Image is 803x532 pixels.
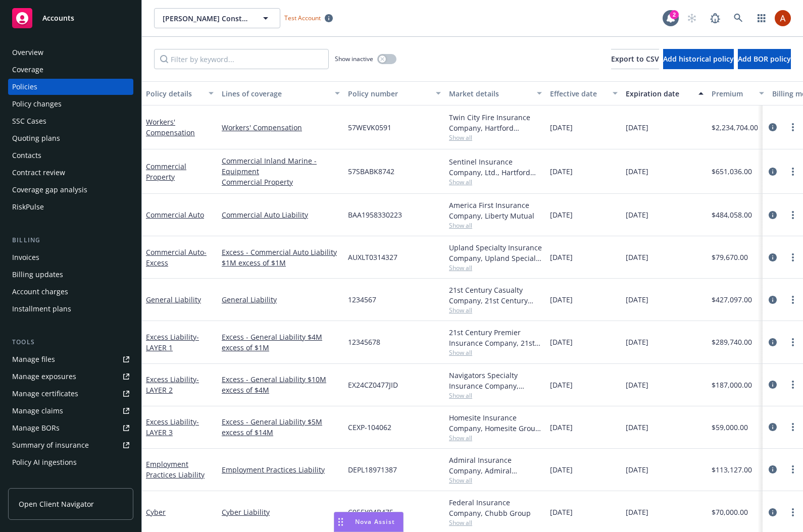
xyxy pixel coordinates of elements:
[449,348,542,357] span: Show all
[8,4,133,32] a: Accounts
[550,380,573,390] span: [DATE]
[775,10,791,26] img: photo
[787,121,799,133] a: more
[767,294,779,306] a: circleInformation
[449,221,542,230] span: Show all
[12,62,43,78] div: Coverage
[449,112,542,133] div: Twin City Fire Insurance Company, Hartford Insurance Group
[154,8,280,28] button: [PERSON_NAME] Construction
[146,117,195,137] a: Workers' Compensation
[712,252,748,262] span: $79,670.00
[449,434,542,442] span: Show all
[154,49,329,69] input: Filter by keyword...
[8,44,133,61] a: Overview
[682,8,702,28] a: Start snowing
[626,166,648,177] span: [DATE]
[8,284,133,300] a: Account charges
[705,8,725,28] a: Report a Bug
[712,294,752,305] span: $427,097.00
[787,166,799,178] a: more
[8,79,133,95] a: Policies
[449,88,531,99] div: Market details
[146,88,203,99] div: Policy details
[449,370,542,391] div: Navigators Specialty Insurance Company, Hartford Insurance Group, Brown & Riding Insurance Servic...
[8,249,133,265] a: Invoices
[12,437,89,453] div: Summary of insurance
[550,422,573,433] span: [DATE]
[550,88,607,99] div: Effective date
[449,178,542,186] span: Show all
[12,79,37,95] div: Policies
[146,247,207,268] span: - Excess
[751,8,772,28] a: Switch app
[787,421,799,433] a: more
[355,517,395,526] span: Nova Assist
[449,412,542,434] div: Homesite Insurance Company, Homesite Group Incorporated, Brown & Riding Insurance Services, Inc.
[626,464,648,475] span: [DATE]
[12,113,46,129] div: SSC Cases
[12,301,71,317] div: Installment plans
[449,455,542,476] div: Admiral Insurance Company, Admiral Insurance Group ([PERSON_NAME] Corporation), CRC Group
[222,294,340,305] a: General Liability
[550,166,573,177] span: [DATE]
[146,375,199,395] a: Excess Liability
[222,122,340,133] a: Workers' Compensation
[8,420,133,436] a: Manage BORs
[712,209,752,220] span: $484,058.00
[626,209,648,220] span: [DATE]
[222,332,340,353] a: Excess - General Liability $4M excess of $1M
[449,306,542,314] span: Show all
[738,49,791,69] button: Add BOR policy
[449,476,542,485] span: Show all
[626,294,648,305] span: [DATE]
[663,54,734,64] span: Add historical policy
[550,122,573,133] span: [DATE]
[8,235,133,245] div: Billing
[12,44,43,61] div: Overview
[611,49,659,69] button: Export to CSV
[626,380,648,390] span: [DATE]
[712,122,758,133] span: $2,234,704.00
[449,327,542,348] div: 21st Century Premier Insurance Company, 21st Century Insurance Group, RT Specialty Insurance Serv...
[284,14,321,22] span: Test Account
[12,96,62,112] div: Policy changes
[8,351,133,367] a: Manage files
[8,437,133,453] a: Summary of insurance
[787,506,799,518] a: more
[334,512,347,531] div: Drag to move
[787,251,799,263] a: more
[222,507,340,517] a: Cyber Liability
[712,88,753,99] div: Premium
[626,122,648,133] span: [DATE]
[348,209,402,220] span: BAA1958330223
[626,252,648,262] span: [DATE]
[8,337,133,347] div: Tools
[449,200,542,221] div: America First Insurance Company, Liberty Mutual
[348,464,397,475] span: DEPL18971387
[712,380,752,390] span: $187,000.00
[767,209,779,221] a: circleInformation
[550,464,573,475] span: [DATE]
[146,332,199,352] span: - LAYER 1
[449,133,542,142] span: Show all
[626,88,692,99] div: Expiration date
[42,14,74,22] span: Accounts
[663,49,734,69] button: Add historical policy
[449,285,542,306] div: 21st Century Casualty Company, 21st Century Insurance Group, RT Specialty Insurance Services, LLC...
[348,252,397,262] span: AUXLT0314327
[12,147,41,164] div: Contacts
[8,147,133,164] a: Contacts
[8,301,133,317] a: Installment plans
[626,337,648,347] span: [DATE]
[348,337,380,347] span: 12345678
[146,507,166,517] a: Cyber
[222,374,340,395] a: Excess - General Liability $10M excess of $4M
[738,54,791,64] span: Add BOR policy
[12,267,63,283] div: Billing updates
[8,368,133,385] a: Manage exposures
[335,55,373,63] span: Show inactive
[146,295,201,304] a: General Liability
[8,62,133,78] a: Coverage
[8,454,133,470] a: Policy AI ingestions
